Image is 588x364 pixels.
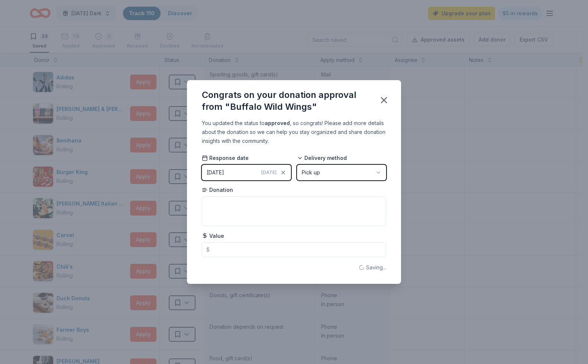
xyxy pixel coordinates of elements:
[202,232,224,240] span: Value
[202,165,291,180] button: [DATE][DATE]
[202,89,370,113] div: Congrats on your donation approval from "Buffalo Wild Wings"
[297,154,347,162] span: Delivery method
[202,119,386,145] div: You updated the status to , so congrats! Please add more details about the donation so we can hel...
[202,154,249,162] span: Response date
[261,170,277,176] span: [DATE]
[207,168,224,177] div: [DATE]
[202,186,233,194] span: Donation
[265,120,290,126] b: approved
